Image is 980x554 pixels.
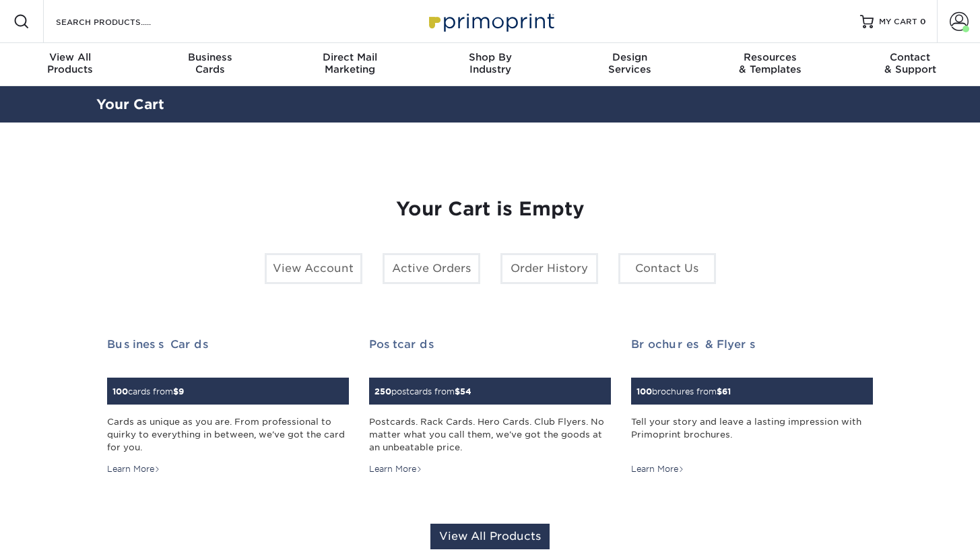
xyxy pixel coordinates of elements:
span: Business [140,51,280,63]
a: Contact Us [618,253,716,284]
a: Resources& Templates [700,43,840,86]
div: & Templates [700,51,840,75]
div: & Support [840,51,980,75]
span: 0 [920,17,926,26]
div: Industry [420,51,560,75]
div: Cards as unique as you are. From professional to quirky to everything in between, we've got the c... [107,415,349,454]
a: Order History [500,253,598,284]
h2: Brochures & Flyers [631,338,873,351]
span: Shop By [420,51,560,63]
span: 100 [112,386,128,396]
small: postcards from [374,386,471,396]
div: Marketing [280,51,420,75]
div: Tell your story and leave a lasting impression with Primoprint brochures. [631,415,873,454]
span: Resources [700,51,840,63]
a: Business Cards 100cards from$9 Cards as unique as you are. From professional to quirky to everyth... [107,338,349,476]
span: $ [455,386,460,396]
span: 100 [636,386,652,396]
div: Postcards. Rack Cards. Hero Cards. Club Flyers. No matter what you call them, we've got the goods... [369,415,611,454]
a: BusinessCards [140,43,280,86]
span: 54 [460,386,471,396]
span: Contact [840,51,980,63]
div: Learn More [107,463,160,475]
input: SEARCH PRODUCTS..... [55,13,186,30]
a: Contact& Support [840,43,980,86]
h1: Your Cart is Empty [107,198,874,221]
div: Learn More [631,463,684,475]
a: Your Cart [96,96,164,112]
small: brochures from [636,386,731,396]
a: View All Products [430,524,550,549]
a: View Account [265,253,362,284]
span: MY CART [879,16,917,28]
span: 9 [178,386,184,396]
a: Brochures & Flyers 100brochures from$61 Tell your story and leave a lasting impression with Primo... [631,338,873,476]
span: $ [717,386,722,396]
img: Primoprint [423,7,558,36]
div: Learn More [369,463,422,475]
span: Design [560,51,700,63]
a: DesignServices [560,43,700,86]
div: Cards [140,51,280,75]
a: Direct MailMarketing [280,43,420,86]
h2: Postcards [369,338,611,351]
span: $ [173,386,178,396]
a: Postcards 250postcards from$54 Postcards. Rack Cards. Hero Cards. Club Flyers. No matter what you... [369,338,611,476]
small: cards from [112,386,184,396]
span: 61 [722,386,731,396]
div: Services [560,51,700,75]
span: Direct Mail [280,51,420,63]
h2: Business Cards [107,338,349,351]
span: 250 [374,386,391,396]
a: Shop ByIndustry [420,43,560,86]
a: Active Orders [383,253,480,284]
